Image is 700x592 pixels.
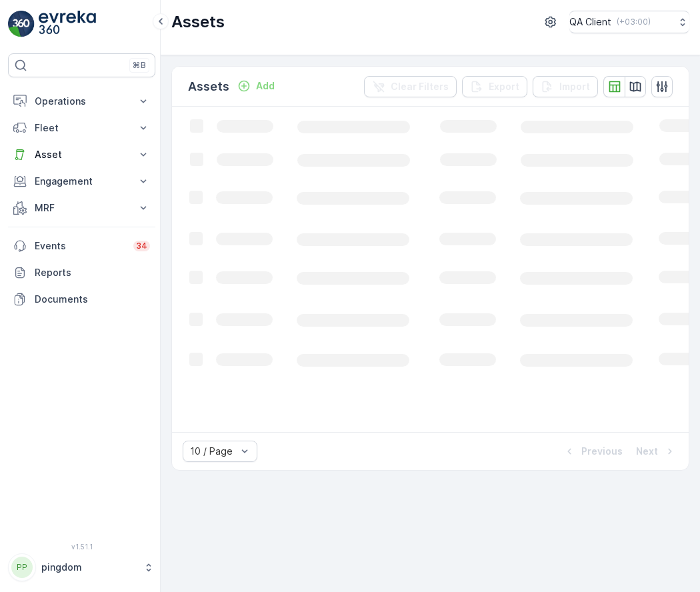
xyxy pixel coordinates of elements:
[35,148,129,161] p: Asset
[35,266,150,279] p: Reports
[35,239,125,253] p: Events
[8,115,155,141] button: Fleet
[8,286,155,313] a: Documents
[39,11,96,37] img: logo_light-DOdMpM7g.png
[35,293,150,306] p: Documents
[8,168,155,195] button: Engagement
[136,241,147,251] p: 34
[364,76,457,97] button: Clear Filters
[232,78,280,94] button: Add
[35,175,129,188] p: Engagement
[533,76,598,97] button: Import
[256,79,275,93] p: Add
[635,443,678,459] button: Next
[617,17,651,27] p: ( +03:00 )
[8,11,35,37] img: logo
[561,443,624,459] button: Previous
[35,95,129,108] p: Operations
[8,141,155,168] button: Asset
[35,121,129,135] p: Fleet
[569,11,689,33] button: QA Client(+03:00)
[188,77,229,96] p: Assets
[8,88,155,115] button: Operations
[11,557,33,578] div: PP
[8,195,155,221] button: MRF
[35,201,129,215] p: MRF
[171,11,225,33] p: Assets
[636,445,658,458] p: Next
[8,259,155,286] a: Reports
[8,233,155,259] a: Events34
[8,543,155,551] span: v 1.51.1
[391,80,449,93] p: Clear Filters
[8,553,155,581] button: PPpingdom
[133,60,146,71] p: ⌘B
[489,80,519,93] p: Export
[559,80,590,93] p: Import
[569,15,611,29] p: QA Client
[462,76,527,97] button: Export
[41,561,137,574] p: pingdom
[581,445,623,458] p: Previous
